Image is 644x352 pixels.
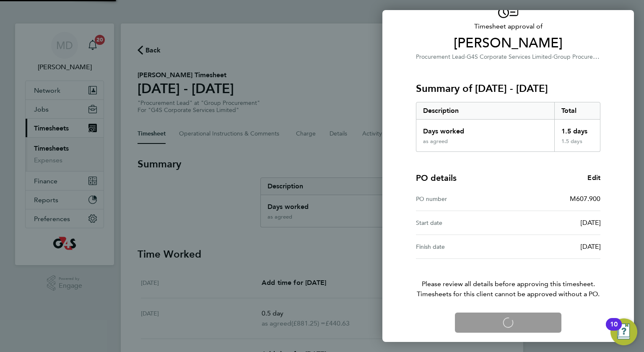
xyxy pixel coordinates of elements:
div: Finish date [416,242,508,252]
p: Please review all details before approving this timesheet. [406,259,610,299]
div: Start date [416,218,508,228]
div: 1.5 days [554,138,600,151]
a: Edit [587,173,600,183]
span: · [552,53,553,60]
h4: PO details [416,172,457,184]
span: Group Procurement [553,52,607,60]
span: M607.900 [570,195,600,203]
div: Total [554,102,600,119]
div: 1.5 days [554,120,600,138]
span: Timesheets for this client cannot be approved without a PO. [406,289,610,299]
div: 10 [610,324,618,335]
h3: Summary of [DATE] - [DATE] [416,82,600,95]
span: G4S Corporate Services Limited [467,53,552,60]
div: [DATE] [508,242,600,252]
div: as agreed [423,138,448,145]
div: Summary of 25 - 31 Aug 2025 [416,102,600,152]
span: Timesheet approval of [416,21,600,31]
div: [DATE] [508,218,600,228]
div: Description [416,102,554,119]
button: Open Resource Center, 10 new notifications [610,318,637,345]
span: Procurement Lead [416,53,465,60]
div: Days worked [416,120,554,138]
span: [PERSON_NAME] [416,35,600,52]
div: PO number [416,194,508,204]
span: · [465,53,467,60]
span: Edit [587,174,600,182]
